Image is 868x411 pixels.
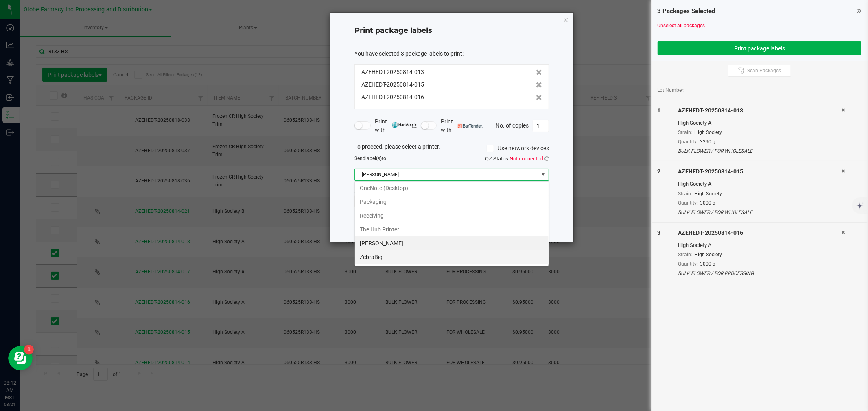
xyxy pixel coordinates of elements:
[496,122,529,128] span: No. of copies
[361,80,424,89] span: AZEHEDT-20250814-015
[678,261,698,267] span: Quantity:
[678,200,698,206] span: Quantity:
[354,50,549,58] div: :
[694,191,722,197] span: High Society
[441,117,483,134] span: Print with
[700,200,715,206] span: 3000 g
[747,67,781,74] span: Scan Packages
[678,147,841,155] div: BULK FLOWER / FOR WHOLESALE
[8,346,33,370] iframe: Resource center
[700,261,715,267] span: 3000 g
[694,252,722,257] span: High Society
[355,250,549,264] li: ZebraBig
[658,23,705,28] a: Unselect all packages
[658,87,685,94] span: Lot Number:
[658,168,661,175] span: 2
[700,139,715,145] span: 3290 g
[355,209,549,223] li: Receiving
[678,180,841,188] div: High Society A
[375,117,417,134] span: Print with
[355,195,549,209] li: Packaging
[658,107,661,114] span: 1
[365,156,382,161] span: label(s)
[354,50,462,57] span: You have selected 3 package labels to print
[348,143,555,155] div: To proceed, please select a printer.
[354,156,387,161] span: Send to:
[487,144,549,153] label: Use network devices
[658,229,661,236] span: 3
[678,167,841,176] div: AZEHEDT-20250814-015
[355,236,549,250] li: [PERSON_NAME]
[678,119,841,127] div: High Society A
[678,139,698,145] span: Quantity:
[485,156,549,162] span: QZ Status:
[678,130,692,135] span: Strain:
[361,68,424,76] span: AZEHEDT-20250814-013
[361,93,424,102] span: AZEHEDT-20250814-016
[678,191,692,197] span: Strain:
[24,345,34,355] iframe: Resource center unread badge
[392,122,417,128] img: mark_magic_cybra.png
[658,41,861,55] button: Print package labels
[355,169,538,180] span: [PERSON_NAME]
[678,229,841,237] div: AZEHEDT-20250814-016
[458,124,483,128] img: bartender.png
[678,106,841,115] div: AZEHEDT-20250814-013
[678,252,692,257] span: Strain:
[678,209,841,216] div: BULK FLOWER / FOR WHOLESALE
[354,26,549,36] h4: Print package labels
[509,156,543,162] span: Not connected
[694,130,722,135] span: High Society
[355,181,549,195] li: OneNote (Desktop)
[678,241,841,249] div: High Society A
[355,223,549,236] li: The Hub Printer
[348,187,555,195] div: Select a label template.
[678,270,841,277] div: BULK FLOWER / FOR PROCESSING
